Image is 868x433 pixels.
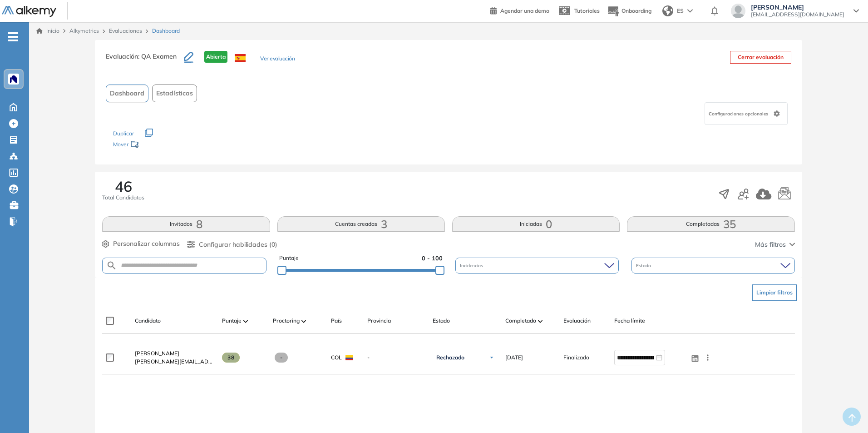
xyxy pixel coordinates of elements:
button: Dashboard [106,85,148,102]
span: Personalizar columnas [113,239,180,249]
span: País [331,317,342,325]
button: Personalizar columnas [102,239,180,249]
span: Estado [433,317,450,325]
a: Evaluaciones [109,27,142,34]
span: [PERSON_NAME] [135,350,179,357]
span: Rechazado [436,354,464,361]
span: [PERSON_NAME] [751,4,844,11]
span: ES [677,7,684,15]
img: COL [345,355,353,360]
img: ESP [235,54,246,62]
span: Dashboard [152,27,180,35]
button: Iniciadas0 [452,216,620,232]
span: - [367,353,425,362]
span: Puntaje [279,254,299,263]
span: Estado [636,262,653,269]
span: Provincia [367,317,391,325]
button: Estadísticas [152,85,197,102]
button: Limpiar filtros [752,284,797,301]
span: Dashboard [110,89,144,98]
span: [DATE] [505,353,523,362]
button: Cerrar evaluación [730,51,791,64]
span: Duplicar [113,130,134,137]
a: Agendar una demo [490,5,549,15]
img: Logo [2,6,56,17]
span: Completado [505,317,536,325]
span: 46 [115,179,132,194]
span: Configurar habilidades (0) [199,240,277,249]
span: [PERSON_NAME][EMAIL_ADDRESS][PERSON_NAME][PERSON_NAME][DOMAIN_NAME] [135,358,215,366]
button: Configurar habilidades (0) [187,240,277,249]
img: world [662,5,673,16]
span: [EMAIL_ADDRESS][DOMAIN_NAME] [751,11,844,18]
a: Inicio [36,27,59,35]
span: : QA Examen [138,52,177,60]
span: Finalizado [563,353,589,362]
span: COL [331,353,342,362]
img: [missing "en.ARROW_ALT" translation] [243,320,248,323]
span: Más filtros [755,240,786,249]
img: arrow [687,9,693,13]
button: Cuentas creadas3 [277,216,445,232]
button: Completadas35 [627,216,794,232]
span: Puntaje [222,317,242,325]
span: Incidencias [460,262,485,269]
span: Onboarding [621,7,651,14]
button: Más filtros [755,240,795,249]
div: Widget de chat [705,328,868,433]
button: Ver evaluación [260,55,295,64]
h3: Evaluación [106,51,184,70]
div: Configuraciones opcionales [705,102,788,125]
span: Configuraciones opcionales [709,110,770,117]
iframe: Chat Widget [705,328,868,433]
span: Tutoriales [574,7,600,14]
span: Agendar una demo [500,7,549,14]
img: [missing "en.ARROW_ALT" translation] [538,320,542,323]
span: Abierta [204,51,227,63]
a: [PERSON_NAME] [135,349,215,358]
span: - [275,353,288,363]
img: SEARCH_ALT [106,260,117,271]
span: Proctoring [273,317,300,325]
div: Estado [631,258,795,274]
img: [missing "en.ARROW_ALT" translation] [301,320,306,323]
span: Evaluación [563,317,591,325]
span: 38 [222,353,240,363]
img: Ícono de flecha [489,355,494,360]
i: - [8,36,18,38]
span: Fecha límite [614,317,645,325]
div: Incidencias [455,258,619,274]
span: Alkymetrics [69,27,99,34]
span: Estadísticas [156,89,193,98]
span: 0 - 100 [422,254,443,263]
span: Total Candidatos [102,194,144,202]
span: Candidato [135,317,161,325]
img: https://assets.alkemy.org/workspaces/1394/c9baeb50-dbbd-46c2-a7b2-c74a16be862c.png [10,75,17,83]
button: Invitados8 [102,216,270,232]
div: Mover [113,137,204,154]
button: Onboarding [607,1,651,21]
